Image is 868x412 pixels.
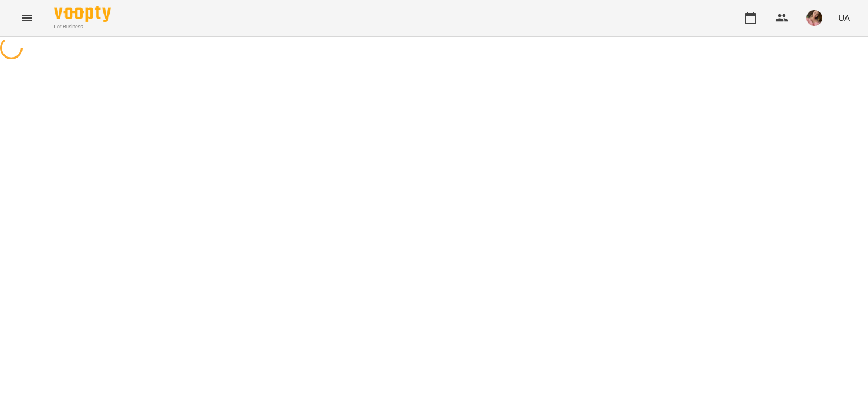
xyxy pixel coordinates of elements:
[54,23,111,30] span: For Business
[806,10,822,26] img: e4201cb721255180434d5b675ab1e4d4.jpg
[14,5,41,32] button: Menu
[54,6,111,22] img: Voopty Logo
[834,7,854,28] button: UA
[838,12,850,24] span: UA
